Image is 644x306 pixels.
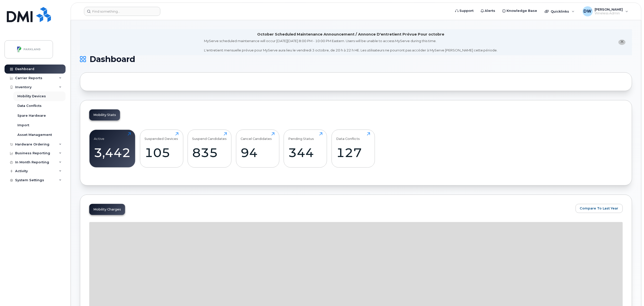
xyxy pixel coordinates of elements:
div: Suspended Devices [144,132,178,141]
a: Suspended Devices105 [144,132,179,165]
div: October Scheduled Maintenance Announcement / Annonce D'entretient Prévue Pour octobre [257,32,445,37]
div: 3,442 [94,145,131,160]
a: Data Conflicts127 [336,132,370,165]
a: Pending Status344 [288,132,323,165]
div: 344 [288,145,323,160]
button: Compare To Last Year [576,204,623,213]
div: Data Conflicts [336,132,360,141]
a: Suspend Candidates835 [192,132,227,165]
div: Pending Status [288,132,314,141]
div: Suspend Candidates [192,132,227,141]
a: Cancel Candidates94 [241,132,275,165]
a: Active3,442 [94,132,131,165]
button: close notification [619,40,626,45]
div: Cancel Candidates [241,132,272,141]
span: Dashboard [90,55,135,63]
span: Compare To Last Year [580,206,619,211]
div: MyServe scheduled maintenance will occur [DATE][DATE] 8:00 PM - 10:00 PM Eastern. Users will be u... [204,39,498,53]
div: 94 [241,145,275,160]
div: 127 [336,145,370,160]
div: Active [94,132,105,141]
div: 105 [144,145,179,160]
div: 835 [192,145,227,160]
